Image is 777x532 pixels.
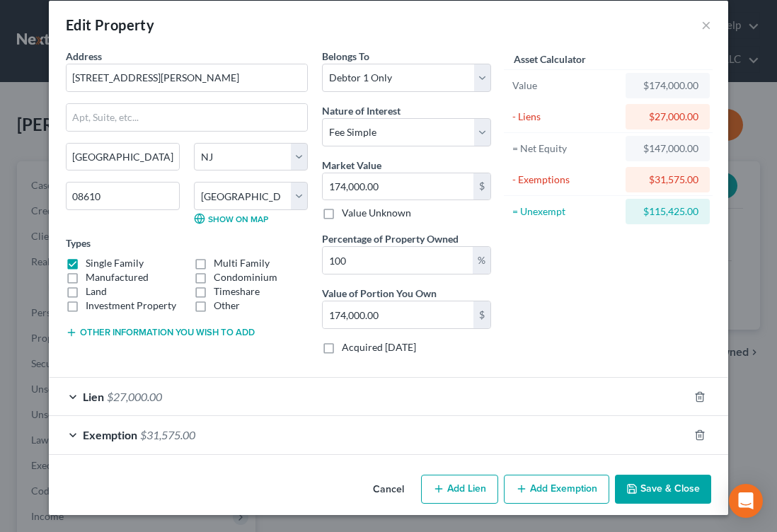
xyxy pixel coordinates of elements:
div: % [473,247,490,274]
label: Types [66,236,91,250]
input: Enter city... [67,144,179,170]
input: Enter address... [67,64,307,91]
label: Manufactured [86,270,149,284]
span: $31,575.00 [140,428,195,441]
input: 0.00 [323,173,473,200]
button: Cancel [362,476,415,504]
button: × [701,16,711,33]
label: Other [214,299,240,313]
div: $ [473,301,490,328]
span: Exemption [83,428,137,441]
div: $31,575.00 [637,173,698,187]
input: 0.00 [323,247,473,274]
span: Address [66,50,102,62]
label: Asset Calculator [514,52,586,66]
label: Acquired [DATE] [342,340,416,354]
div: Edit Property [66,15,154,35]
div: $147,000.00 [637,141,698,156]
label: Market Value [322,158,381,173]
button: Add Exemption [504,475,609,504]
input: Enter zip... [66,182,180,210]
label: Land [86,284,107,299]
button: Save & Close [615,475,711,504]
div: Open Intercom Messenger [729,484,763,518]
label: Investment Property [86,299,176,313]
div: = Net Equity [512,141,619,156]
label: Value Unknown [342,206,411,220]
span: Belongs To [322,50,369,62]
span: Lien [83,390,104,403]
div: $ [473,173,490,200]
label: Nature of Interest [322,103,401,118]
div: $27,000.00 [637,110,698,124]
input: 0.00 [323,301,473,328]
div: Value [512,79,619,93]
label: Timeshare [214,284,260,299]
label: Percentage of Property Owned [322,231,459,246]
input: Apt, Suite, etc... [67,104,307,131]
label: Value of Portion You Own [322,286,437,301]
div: $115,425.00 [637,204,698,219]
label: Single Family [86,256,144,270]
div: - Liens [512,110,619,124]
div: $174,000.00 [637,79,698,93]
label: Condominium [214,270,277,284]
button: Other information you wish to add [66,327,255,338]
div: - Exemptions [512,173,619,187]
label: Multi Family [214,256,270,270]
div: = Unexempt [512,204,619,219]
button: Add Lien [421,475,498,504]
span: $27,000.00 [107,390,162,403]
a: Show on Map [194,213,268,224]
